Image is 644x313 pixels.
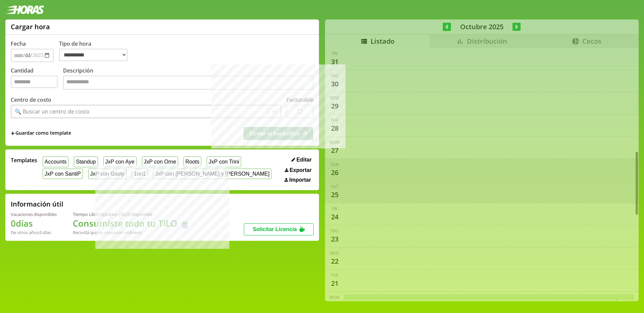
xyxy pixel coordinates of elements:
[289,167,312,173] span: Exportar
[11,96,51,103] label: Centro de costo
[103,156,137,167] button: JxP con Aye
[244,223,314,235] button: Solicitar Licencia
[11,211,57,217] div: Vacaciones disponibles
[289,177,311,183] span: Importar
[11,22,50,31] h1: Cargar hora
[11,67,63,91] label: Cantidad
[73,211,190,217] div: Tiempo Libre Optativo (TiLO) disponible
[11,130,71,137] span: +Guardar como template
[63,76,314,90] textarea: Descripción
[88,169,126,179] button: JxP con Gasty
[297,157,312,163] span: Editar
[43,156,68,167] button: Accounts
[11,130,15,137] span: +
[15,108,90,115] div: 🔍 Buscar un centro de costo
[289,156,314,163] button: Editar
[283,167,314,174] button: Exportar
[11,217,57,229] h1: 0 días
[11,199,63,209] h2: Información útil
[73,217,190,229] h1: Consumiste todo tu TiLO 🍵
[11,40,26,47] label: Fecha
[11,76,58,88] input: Cantidad
[253,226,297,232] span: Solicitar Licencia
[43,169,83,179] button: JxP con SantiP
[59,49,127,61] select: Tipo de hora
[142,156,178,167] button: JxP con Orne
[207,156,241,167] button: JxP con Trini
[11,229,57,235] div: De otros años: 0 días
[11,156,37,164] span: Templates
[63,67,314,91] label: Descripción
[286,96,314,103] label: Facturable
[59,40,133,62] label: Tipo de hora
[183,156,201,167] button: Roots
[153,169,271,179] button: JxP con [PERSON_NAME] y [PERSON_NAME]
[73,229,190,235] div: Recordá que se renuevan en
[132,169,148,179] button: 1on1
[74,156,98,167] button: Standup
[129,229,142,235] b: Enero
[5,5,44,14] img: logotipo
